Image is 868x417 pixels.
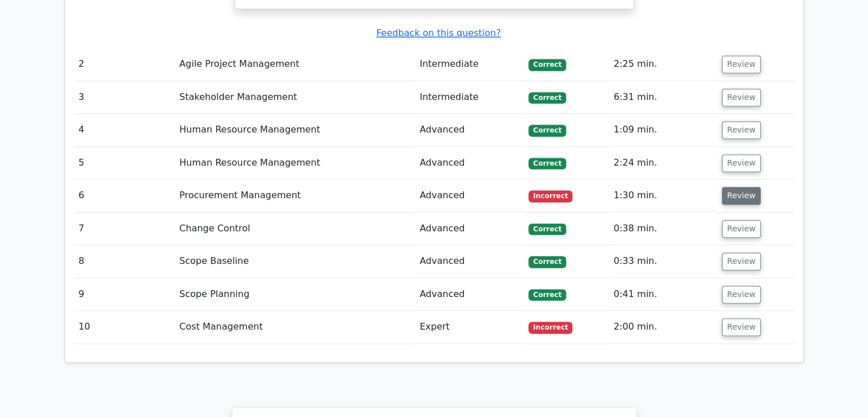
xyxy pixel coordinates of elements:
td: 7 [74,212,175,245]
span: Incorrect [528,190,572,202]
span: Correct [528,92,566,103]
span: Correct [528,289,566,300]
td: 2 [74,48,175,81]
button: Review [722,89,761,106]
span: Correct [528,59,566,70]
td: Advanced [415,245,524,278]
td: 6 [74,179,175,212]
button: Review [722,318,761,336]
button: Review [722,286,761,303]
td: 1:30 min. [609,179,717,212]
td: 0:33 min. [609,245,717,278]
span: Correct [528,256,566,267]
td: 2:00 min. [609,311,717,343]
span: Incorrect [528,322,572,333]
span: Correct [528,223,566,235]
a: Feedback on this question? [376,27,500,38]
td: 6:31 min. [609,81,717,114]
span: Correct [528,125,566,136]
td: Advanced [415,147,524,179]
td: 10 [74,311,175,343]
td: Intermediate [415,48,524,81]
td: 0:41 min. [609,278,717,311]
button: Review [722,252,761,270]
button: Review [722,154,761,172]
td: 9 [74,278,175,311]
button: Review [722,187,761,205]
td: Scope Baseline [175,245,415,278]
td: Advanced [415,114,524,146]
td: 2:24 min. [609,147,717,179]
td: Advanced [415,278,524,311]
td: Agile Project Management [175,48,415,81]
button: Review [722,220,761,238]
td: 0:38 min. [609,212,717,245]
td: Cost Management [175,311,415,343]
td: 1:09 min. [609,114,717,146]
td: Human Resource Management [175,147,415,179]
td: 8 [74,245,175,278]
td: Intermediate [415,81,524,114]
td: 2:25 min. [609,48,717,81]
td: Scope Planning [175,278,415,311]
td: Expert [415,311,524,343]
td: 4 [74,114,175,146]
td: Advanced [415,212,524,245]
td: 5 [74,147,175,179]
td: 3 [74,81,175,114]
span: Correct [528,158,566,169]
td: Stakeholder Management [175,81,415,114]
td: Procurement Management [175,179,415,212]
td: Change Control [175,212,415,245]
td: Advanced [415,179,524,212]
button: Review [722,121,761,139]
td: Human Resource Management [175,114,415,146]
button: Review [722,55,761,73]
